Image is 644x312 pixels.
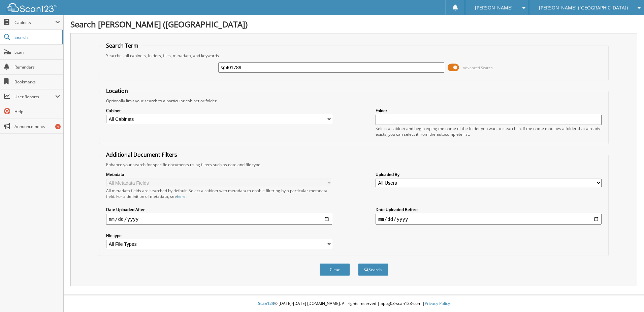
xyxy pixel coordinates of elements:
span: Scan123 [258,301,274,306]
span: Advanced Search [463,65,493,70]
div: Enhance your search for specific documents using filters such as date and file type. [103,162,605,167]
div: © [DATE]-[DATE] [DOMAIN_NAME]. All rights reserved | appg03-scan123-com | [64,295,644,312]
span: Reminders [14,64,60,70]
label: Folder [376,108,602,113]
span: User Reports [14,94,55,100]
span: [PERSON_NAME] ([GEOGRAPHIC_DATA]) [539,6,628,10]
span: Search [14,34,59,40]
span: Help [14,109,60,114]
button: Search [358,263,388,276]
label: Date Uploaded After [106,207,332,212]
span: Cabinets [14,20,55,25]
span: Announcements [14,124,60,129]
label: Date Uploaded Before [376,207,602,212]
h1: Search [PERSON_NAME] ([GEOGRAPHIC_DATA]) [70,19,637,30]
button: Clear [320,263,350,276]
legend: Location [103,87,131,95]
div: Searches all cabinets, folders, files, metadata, and keywords [103,53,605,58]
img: scan123-logo-white.svg [7,3,57,12]
a: Privacy Policy [425,301,450,306]
div: All metadata fields are searched by default. Select a cabinet with metadata to enable filtering b... [106,188,332,199]
div: Optionally limit your search to a particular cabinet or folder [103,98,605,104]
label: Cabinet [106,108,332,113]
label: Uploaded By [376,172,602,177]
label: File type [106,233,332,238]
div: 4 [55,124,61,129]
legend: Search Term [103,42,142,49]
div: Select a cabinet and begin typing the name of the folder you want to search in. If the name match... [376,126,602,137]
span: Bookmarks [14,79,60,85]
input: end [376,214,602,225]
iframe: Chat Widget [610,280,644,312]
input: start [106,214,332,225]
legend: Additional Document Filters [103,151,181,158]
a: here [177,193,186,199]
span: [PERSON_NAME] [475,6,513,10]
label: Metadata [106,172,332,177]
span: Scan [14,49,60,55]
